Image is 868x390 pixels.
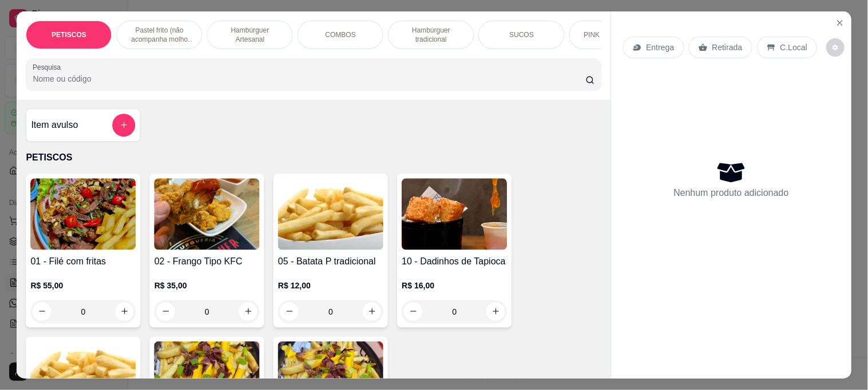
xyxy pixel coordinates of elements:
[402,255,507,268] h4: 10 - Dadinhos de Tapioca
[51,30,86,39] p: PETISCOS
[712,42,742,53] p: Retirada
[33,62,65,72] label: Pesquisa
[363,303,381,321] button: increase-product-quantity
[30,280,136,291] p: R$ 55,00
[280,303,299,321] button: decrease-product-quantity
[673,186,788,200] p: Nenhum produto adicionado
[509,30,534,39] p: SUCOS
[154,280,260,291] p: R$ 35,00
[154,178,260,250] img: product-image
[112,114,135,136] button: add-separate-item
[30,255,136,268] h4: 01 - Filé com fritas
[646,42,674,53] p: Entrega
[486,303,505,321] button: increase-product-quantity
[402,280,507,291] p: R$ 16,00
[154,255,260,268] h4: 02 - Frango Tipo KFC
[404,303,422,321] button: decrease-product-quantity
[278,255,383,268] h4: 05 - Batata P tradicional
[33,73,585,85] input: Pesquisa
[780,42,808,53] p: C.Local
[402,178,507,250] img: product-image
[278,280,383,291] p: R$ 12,00
[26,151,601,164] p: PETISCOS
[826,38,845,57] button: decrease-product-quantity
[325,30,355,39] p: COMBOS
[31,118,78,132] h4: Item avulso
[278,178,383,250] img: product-image
[30,178,136,250] img: product-image
[217,26,283,44] p: Hambúrguer Artesanal
[831,14,849,32] button: Close
[584,30,640,39] p: PINK LEMONADE
[126,26,192,44] p: Pastel frito (não acompanha molho artesanal)
[398,26,464,44] p: Hambúrguer tradicional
